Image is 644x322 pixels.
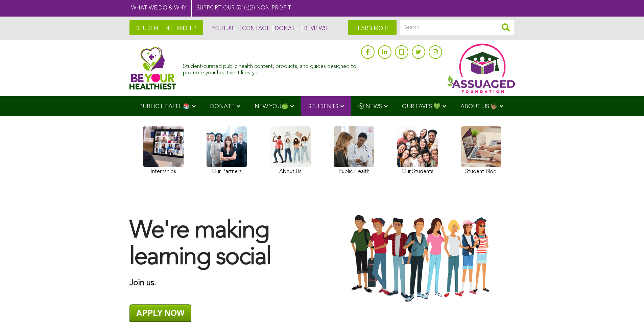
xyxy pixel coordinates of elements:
img: glassdoor [399,49,404,55]
span: PUBLIC HEALTH📚 [139,104,190,109]
iframe: Chat Widget [610,290,644,322]
a: STUDENT INTERNSHIP [129,20,203,35]
h1: We're making learning social [129,218,315,271]
a: REVIEWS [302,25,327,32]
a: LEARN MORE [348,20,397,35]
span: STUDENTS [308,104,338,109]
span: Ⓥ NEWS [358,104,382,109]
span: OUR FAVES 💚 [402,104,440,109]
span: NEW YOU🍏 [255,104,288,109]
img: Assuaged App [447,44,515,93]
span: ABOUT US 🤟🏽 [460,104,498,109]
a: YOUTUBE [210,25,237,32]
div: Navigation Menu [129,96,515,116]
img: Assuaged [129,47,176,90]
input: Search [400,20,515,35]
a: DONATE [273,25,299,32]
img: Group-Of-Students-Assuaged [329,214,515,303]
a: CONTACT [240,25,269,32]
strong: Join us. [129,279,156,287]
span: DONATE [210,104,235,109]
div: Student-curated public health content, products, and guides designed to promote your healthiest l... [183,60,357,76]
